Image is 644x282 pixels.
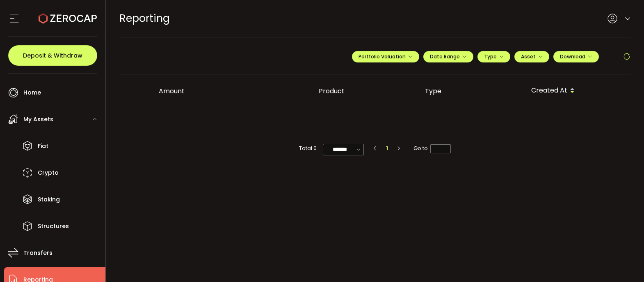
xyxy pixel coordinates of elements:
[521,53,536,60] span: Asset
[299,144,317,153] span: Total 0
[352,51,419,62] button: Portfolio Valuation
[8,45,97,66] button: Deposit & Withdraw
[382,144,391,153] li: 1
[23,87,41,99] span: Home
[23,53,82,58] span: Deposit & Withdraw
[23,247,53,259] span: Transfers
[359,53,413,60] span: Portfolio Valuation
[38,140,48,152] span: Fiat
[38,220,69,232] span: Structures
[514,51,549,62] button: Asset
[119,11,170,25] span: Reporting
[38,167,59,179] span: Crypto
[38,194,60,206] span: Staking
[423,51,473,62] button: Date Range
[477,51,510,62] button: Type
[413,144,451,153] span: Go to
[23,113,53,125] span: My Assets
[430,53,467,60] span: Date Range
[484,53,504,60] span: Type
[553,51,599,62] button: Download
[560,53,592,60] span: Download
